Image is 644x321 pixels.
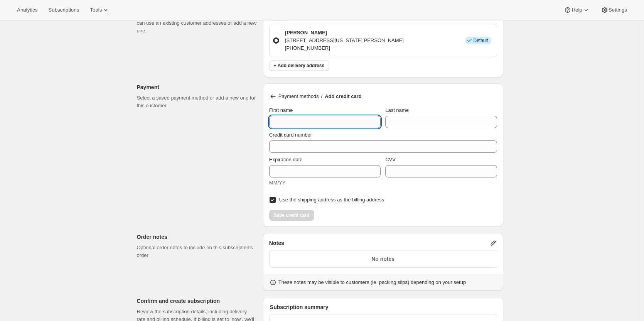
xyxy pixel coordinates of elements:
[269,239,284,247] span: Notes
[473,37,488,44] span: Default
[559,5,594,15] button: Help
[137,233,257,241] p: Order notes
[137,83,257,91] p: Payment
[285,29,404,37] p: [PERSON_NAME]
[269,132,312,138] span: Credit card number
[285,44,404,52] p: [PHONE_NUMBER]
[278,279,466,286] p: These notes may be visible to customers (ie. packing slips) depending on your setup
[12,5,42,15] button: Analytics
[137,12,257,35] p: Choose a shipping address or pickup location. You can use an existing customer addresses or add a...
[48,7,79,13] span: Subscriptions
[596,5,632,15] button: Settings
[270,303,497,311] p: Subscription summary
[385,157,396,162] span: CVV
[269,93,497,100] div: /
[90,7,102,13] span: Tools
[572,7,582,13] span: Help
[44,5,84,15] button: Subscriptions
[17,7,37,13] span: Analytics
[137,94,257,110] p: Select a saved payment method or add a new one for this customer.
[269,157,303,162] span: Expiration date
[269,180,286,186] span: MM/YY
[274,255,492,263] p: No notes
[609,7,627,13] span: Settings
[278,93,319,100] p: Payment methods
[274,63,324,69] span: + Add delivery address
[269,107,293,113] span: First name
[269,60,329,71] button: + Add delivery address
[137,297,257,305] p: Confirm and create subscription
[325,93,361,100] p: Add credit card
[385,107,409,113] span: Last name
[279,197,384,203] span: Use the shipping address as the billing address
[285,37,404,44] p: [STREET_ADDRESS][US_STATE][PERSON_NAME]
[85,5,114,15] button: Tools
[137,244,257,259] p: Optional order notes to include on this subscription's order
